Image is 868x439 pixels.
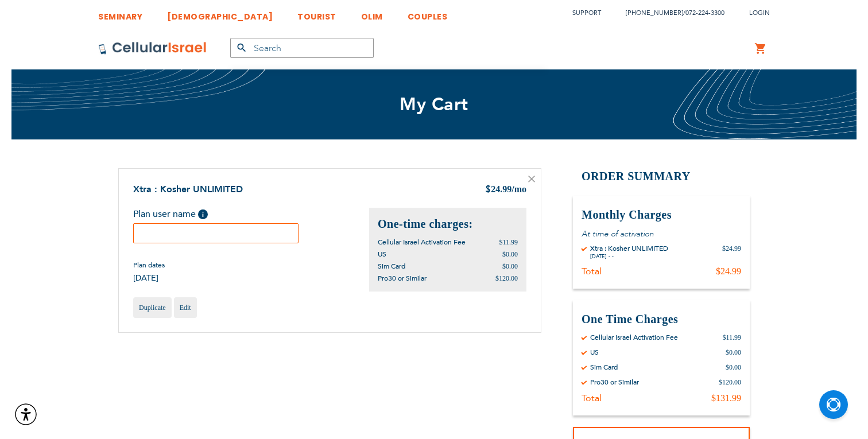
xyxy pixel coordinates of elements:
span: $11.99 [499,238,518,246]
div: Cellular Israel Activation Fee [590,333,678,342]
a: Support [572,9,601,17]
div: $11.99 [722,333,741,342]
span: My Cart [400,92,468,116]
span: $0.00 [502,250,518,258]
div: [DATE] - - [590,253,668,260]
a: Duplicate [133,297,172,318]
span: $120.00 [495,274,518,282]
span: US [378,250,386,259]
div: $131.99 [711,393,741,404]
a: Edit [174,297,197,318]
div: Total [582,266,602,277]
div: Sim Card [590,363,618,372]
p: At time of activation [582,228,741,239]
a: TOURIST [297,3,336,24]
span: Sim Card [378,262,405,271]
span: Edit [180,304,191,312]
input: Search [230,38,374,58]
span: Plan user name [133,208,196,220]
h2: Order Summary [573,168,750,185]
div: Pro30 or Similar [590,378,639,387]
span: /mo [511,184,526,194]
span: $ [485,184,491,197]
span: [DATE] [133,273,165,283]
span: Duplicate [139,304,166,312]
div: Xtra : Kosher UNLIMITED [590,244,668,253]
a: [PHONE_NUMBER] [626,9,683,17]
h3: Monthly Charges [582,207,741,223]
div: $24.99 [722,244,741,260]
div: 24.99 [485,183,526,197]
div: $0.00 [726,348,741,357]
a: [DEMOGRAPHIC_DATA] [167,3,273,24]
a: Xtra : Kosher UNLIMITED [133,183,243,196]
span: $0.00 [502,262,518,270]
h2: One-time charges: [378,216,518,232]
span: Login [749,9,770,17]
a: COUPLES [408,3,448,24]
h3: One Time Charges [582,312,741,327]
a: 072-224-3300 [685,9,724,17]
div: Total [582,393,602,404]
span: Cellular Israel Activation Fee [378,238,466,247]
li: / [614,5,724,21]
span: Pro30 or Similar [378,274,427,283]
div: $0.00 [726,363,741,372]
div: US [590,348,599,357]
div: $120.00 [719,378,741,387]
img: Cellular Israel Logo [98,41,207,55]
a: SEMINARY [98,3,142,24]
span: Help [198,209,208,219]
div: $24.99 [716,266,741,277]
a: OLIM [361,3,383,24]
span: Plan dates [133,261,165,270]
